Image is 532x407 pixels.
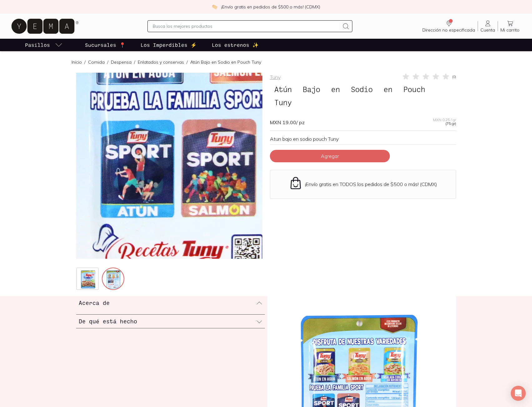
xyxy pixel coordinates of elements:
a: Comida [88,59,105,65]
a: Tuny [270,74,281,80]
a: pasillo-todos-link [24,39,64,51]
span: Mi carrito [500,27,520,33]
img: 18_4a5c5f44-519b-40a8-9d2f-fa0a911c4b3c=fwebp-q70-w256 [77,268,99,291]
span: Sodio [346,83,377,95]
span: Tuny [270,96,296,108]
span: Cuenta [480,27,495,33]
p: Pasillos [25,41,50,49]
span: (75 gr) [445,122,456,125]
span: en [327,83,344,95]
h3: Acerca de [79,299,110,307]
a: Despensa [111,59,132,65]
span: Agregar [321,153,339,159]
span: / [105,59,111,65]
a: Enlatados y conservas [138,59,184,65]
span: / [184,59,190,65]
p: ¡Envío gratis en TODOS los pedidos de $500 o más! (CDMX) [305,181,437,187]
a: Cuenta [478,20,498,33]
p: Los estrenos ✨ [212,41,259,49]
span: en [379,83,397,95]
button: Agregar [270,150,390,162]
a: Los Imperdibles ⚡️ [139,39,198,51]
span: MXN 19.00 / pz [270,119,305,125]
span: / [132,59,138,65]
img: check [212,4,217,10]
span: / [82,59,88,65]
img: Envío [289,176,302,190]
span: Bajo [298,83,325,95]
input: Busca los mejores productos [153,22,340,30]
p: Sucursales 📍 [85,41,126,49]
p: Atún Bajo en Sodio en Pouch Tuny [190,59,261,65]
a: Sucursales 📍 [84,39,127,51]
span: Atún [270,83,296,95]
div: Open Intercom Messenger [511,386,526,401]
a: Los estrenos ✨ [211,39,260,51]
p: ¡Envío gratis en pedidos de $500 o más! (CDMX) [221,4,320,10]
div: Atun bajo en sodio pouch Tuny [270,136,456,142]
p: Los Imperdibles ⚡️ [141,41,197,49]
h3: De qué está hecho [79,317,137,325]
span: Pouch [399,83,430,95]
span: MXN 0.25 / gr [433,118,456,122]
a: Inicio [72,59,82,65]
img: 19_4eabd947-6653-4383-b28a-65bbf10c9d31=fwebp-q70-w256 [102,268,125,291]
a: Dirección no especificada [420,20,478,33]
span: ( 0 ) [452,75,456,79]
a: Mi carrito [498,20,522,33]
span: Dirección no especificada [422,27,475,33]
